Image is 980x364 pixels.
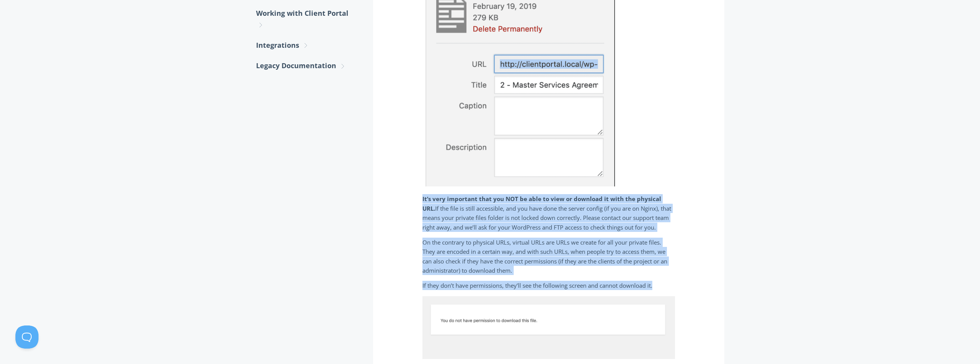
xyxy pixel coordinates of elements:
[256,35,358,55] a: Integrations
[422,195,671,231] span: If the file is still accessible, and you have done the server config (if you are on Nginx), that ...
[422,238,667,274] span: On the contrary to physical URLs, virtual URLs are URLs we create for all your private files. The...
[256,3,358,35] a: Working with Client Portal
[15,325,39,349] iframe: Toggle Customer Support
[422,282,652,289] span: If they don’t have permissions, they’ll see the following screen and cannot download it.
[422,296,675,359] img: no permission message in CP
[256,55,358,76] a: Legacy Documentation
[422,195,661,212] strong: It’s very important that you NOT be able to view or download it with the physical URL.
